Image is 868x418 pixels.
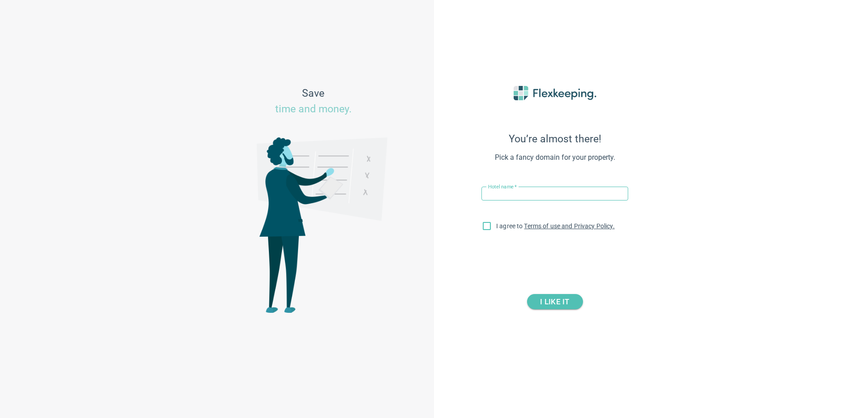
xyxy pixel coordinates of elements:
[496,222,615,230] span: I agree to
[540,294,569,309] span: I LIKE IT
[275,103,352,115] span: time and money.
[524,222,614,230] a: Terms of use and Privacy Policy.
[527,294,583,309] button: I LIKE IT
[456,152,653,163] span: Pick a fancy domain for your property.
[275,86,352,117] span: Save
[456,133,653,145] span: You’re almost there!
